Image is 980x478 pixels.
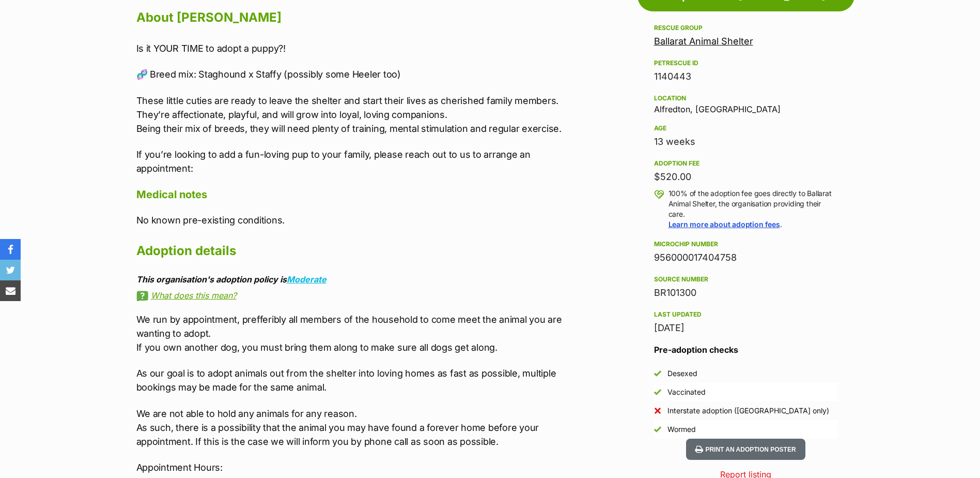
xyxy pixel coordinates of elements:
img: Yes [654,370,661,377]
div: Alfredton, [GEOGRAPHIC_DATA] [654,92,838,114]
p: We are not able to hold any animals for any reason. As such, there is a possibility that the anim... [136,407,563,449]
p: These little cuties are ready to leave the shelter and start their lives as cherished family memb... [136,94,563,136]
div: Microchip number [654,240,838,248]
div: Source number [654,275,838,283]
div: Desexed [667,368,697,379]
div: 956000017404758 [654,250,838,265]
a: Learn more about adoption fees [668,220,780,229]
div: Last updated [654,310,838,319]
div: [DATE] [654,321,838,335]
div: Age [654,124,838,132]
p: As our goal is to adopt animals out from the shelter into loving homes as fast as possible, multi... [136,366,563,394]
div: $520.00 [654,170,838,184]
div: Wormed [667,424,696,435]
p: Appointment Hours: [136,460,563,474]
p: Is it YOUR TIME to adopt a puppy?! [136,41,563,55]
img: Yes [654,389,661,396]
div: Interstate adoption ([GEOGRAPHIC_DATA] only) [667,406,829,416]
img: Yes [654,426,661,433]
h4: Medical notes [136,188,563,201]
a: What does this mean? [136,291,563,300]
button: Print an adoption poster [686,439,805,460]
img: No [654,407,661,414]
div: BR101300 [654,286,838,300]
div: This organisation's adoption policy is [136,275,563,284]
a: Moderate [287,274,326,285]
div: 13 weeks [654,135,838,149]
div: PetRescue ID [654,59,838,67]
p: We run by appointment, prefferibly all members of the household to come meet the animal you are w... [136,312,563,354]
h2: About [PERSON_NAME] [136,6,563,29]
div: Vaccinated [667,387,706,397]
p: If you’re looking to add a fun-loving pup to your family, please reach out to us to arrange an ap... [136,147,563,175]
h3: Pre-adoption checks [654,343,838,356]
p: No known pre-existing conditions. [136,213,563,227]
h2: Adoption details [136,240,563,262]
p: 🧬 Breed mix: Staghound x Staffy (possibly some Heeler too) [136,67,563,81]
a: Ballarat Animal Shelter [654,36,753,47]
div: Adoption fee [654,159,838,168]
div: Rescue group [654,24,838,32]
p: 100% of the adoption fee goes directly to Ballarat Animal Shelter, the organisation providing the... [668,188,838,230]
div: Location [654,94,838,102]
div: 1140443 [654,69,838,84]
